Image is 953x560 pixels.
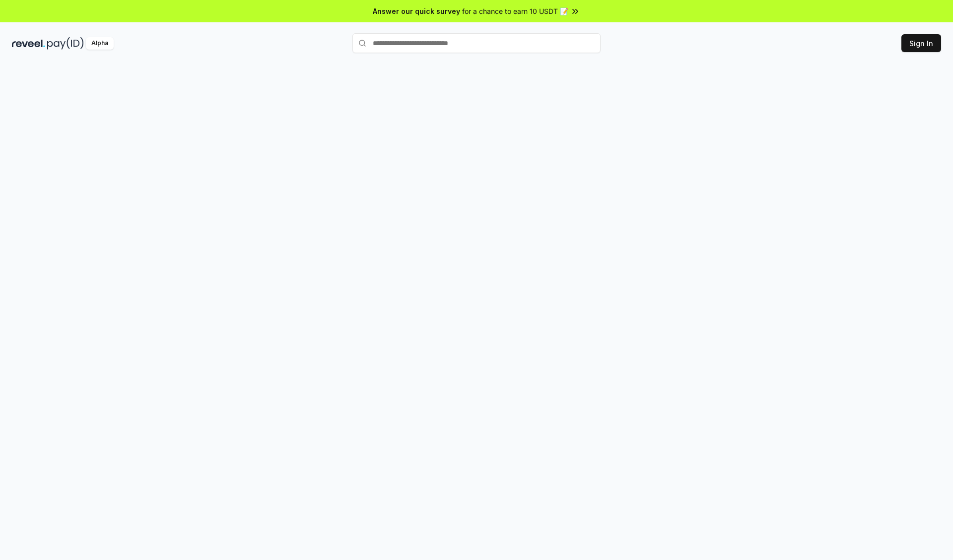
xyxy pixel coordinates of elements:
span: for a chance to earn 10 USDT 📝 [462,6,568,16]
img: reveel_dark [12,37,45,50]
img: pay_id [47,37,84,50]
span: Answer our quick survey [373,6,460,16]
button: Sign In [901,34,941,52]
div: Alpha [86,37,114,50]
